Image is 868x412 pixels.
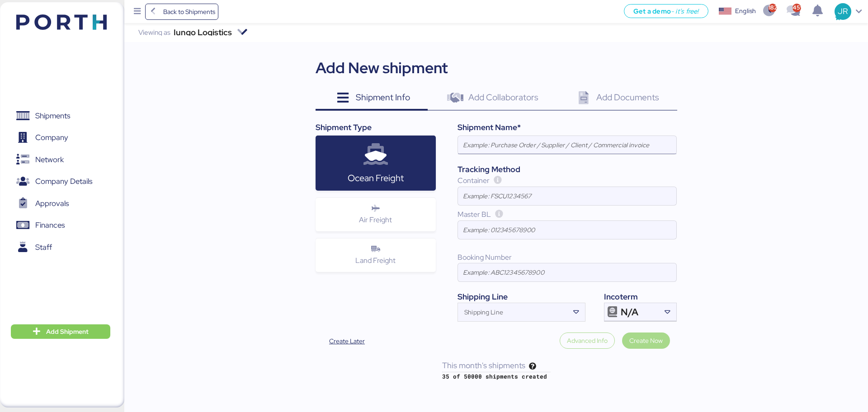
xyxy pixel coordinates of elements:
div: Tracking Method [458,164,677,175]
span: Company Details [35,175,92,188]
span: Network [35,153,64,166]
div: 35 of 50000 shipments created [442,372,551,381]
button: Create Later [316,332,379,350]
span: Advanced Info [567,335,608,346]
button: Advanced Info [560,332,615,349]
span: Booking Number [458,253,512,262]
a: Network [6,149,111,170]
div: Incoterm [604,291,677,303]
span: Land Freight [355,256,396,265]
span: N/A [621,308,638,316]
div: Shipping Line [458,291,585,303]
span: Staff [35,241,52,254]
span: This month's shipments [442,360,525,370]
div: Iungo Logistics [174,29,232,36]
span: Add Shipment [46,326,89,337]
button: Add Shipment [11,324,110,339]
a: Company [6,127,111,148]
span: Master BL [458,210,491,219]
input: Shipping Line [458,309,569,320]
input: Example: 012345678900 [458,221,676,239]
div: Shipment Name* [458,122,677,133]
div: English [735,6,756,16]
a: Finances [6,215,111,236]
span: Back to Shipments [163,6,215,17]
span: Shipment Info [356,91,410,103]
input: Example: Purchase Order / Supplier / Client / Commercial invoice [458,136,676,154]
span: Create Now [629,335,663,346]
button: Create Now [622,332,670,349]
a: Staff [6,237,111,257]
span: Add Collaborators [468,91,538,103]
a: Back to Shipments [145,4,219,20]
span: Air Freight [359,215,392,225]
a: Shipments [6,105,111,126]
span: JR [838,5,848,17]
div: Shipment Type [316,122,436,133]
span: Finances [35,219,65,232]
input: Example: ABC12345678900 [458,263,676,281]
a: Approvals [6,193,111,214]
span: Approvals [35,197,69,210]
button: Menu [130,4,145,19]
span: Add Documents [596,91,659,103]
div: Viewing as [138,29,170,36]
span: Ocean Freight [348,172,404,184]
a: Company Details [6,171,111,192]
span: Create Later [329,336,365,346]
input: Example: FSCU1234567 [458,187,676,205]
div: Add New shipment [316,56,448,79]
span: Shipments [35,109,70,122]
span: Company [35,131,68,144]
span: Container [458,176,490,185]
